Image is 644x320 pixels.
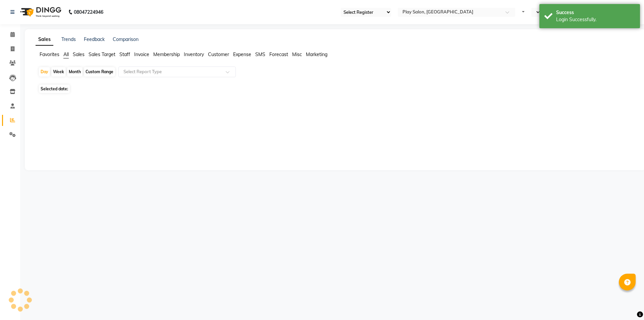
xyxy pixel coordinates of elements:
b: 08047224946 [74,3,103,21]
span: Staff [119,51,130,57]
span: Inventory [184,51,204,57]
span: Favorites [40,51,59,57]
a: Sales [36,34,53,46]
span: Expense [233,51,251,57]
span: Sales Target [89,51,115,57]
div: Success [556,9,635,16]
a: Feedback [84,36,105,42]
span: Forecast [269,51,288,57]
a: Trends [61,36,76,42]
span: SMS [255,51,265,57]
span: Sales [73,51,85,57]
span: All [63,51,69,57]
img: logo [17,3,63,21]
span: Selected date: [39,85,70,93]
div: Login Successfully. [556,16,635,23]
div: Day [39,67,50,77]
span: Invoice [134,51,149,57]
div: Week [51,67,66,77]
div: Custom Range [84,67,115,77]
div: Month [67,67,83,77]
span: Misc [292,51,302,57]
span: Marketing [306,51,327,57]
span: Customer [208,51,229,57]
a: Comparison [113,36,139,42]
span: Membership [153,51,180,57]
